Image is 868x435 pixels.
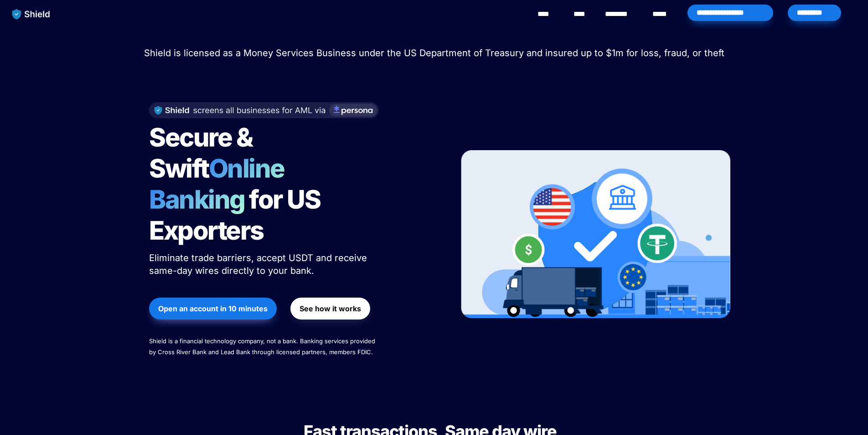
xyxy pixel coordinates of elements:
[149,293,277,324] a: Open an account in 10 minutes
[149,252,370,276] span: Eliminate trade barriers, accept USDT and receive same-day wires directly to your bank.
[149,337,377,356] span: Shield is a financial technology company, not a bank. Banking services provided by Cross River Ba...
[290,293,370,324] a: See how it works
[158,304,268,313] strong: Open an account in 10 minutes
[8,5,55,24] img: website logo
[149,298,277,320] button: Open an account in 10 minutes
[144,47,724,58] span: Shield is licensed as a Money Services Business under the US Department of Treasury and insured u...
[300,304,361,313] strong: See how it works
[149,122,257,184] span: Secure & Swift
[149,153,294,215] span: Online Banking
[290,298,370,320] button: See how it works
[149,184,325,246] span: for US Exporters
